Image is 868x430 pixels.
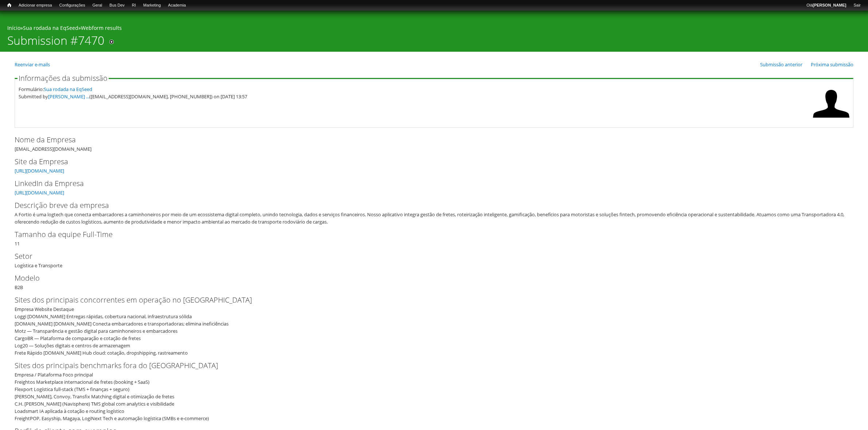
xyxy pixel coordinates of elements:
a: Início [4,2,15,9]
img: Foto de Thiago Moreira dos Santos [813,86,849,122]
a: Submissão anterior [760,61,802,68]
div: Empresa / Plataforma Foco principal Freightos Marketplace internacional de fretes (booking + SaaS... [15,371,849,422]
a: Marketing [140,2,164,9]
span: Início [7,3,11,8]
label: Sites dos principais benchmarks fora do [GEOGRAPHIC_DATA] [15,360,841,371]
label: Tamanho da equipe Full-Time [15,229,841,240]
div: » » [7,24,861,33]
a: [URL][DOMAIN_NAME] [15,189,64,196]
div: 11 [15,229,853,247]
label: Modelo [15,273,841,284]
a: Academia [164,2,190,9]
a: Bus Dev [106,2,128,9]
div: [EMAIL_ADDRESS][DOMAIN_NAME] [15,134,853,153]
a: Adicionar empresa [15,2,56,9]
div: A Fortio é uma logtech que conecta embarcadores a caminhoneiros por meio de um ecossistema digita... [15,211,849,225]
a: Sua rodada na EqSeed [44,86,92,92]
div: Logística e Transporte [15,251,853,269]
label: Site da Empresa [15,156,841,167]
a: Sair [850,2,864,9]
a: Olá[PERSON_NAME] [803,2,850,9]
label: LinkedIn da Empresa [15,178,841,189]
strong: [PERSON_NAME] [813,3,846,7]
div: B2B [15,273,853,291]
div: Empresa Website Destaque Loggi [DOMAIN_NAME] Entregas rápidas, cobertura nacional, infraestrutura... [15,305,849,356]
label: Descrição breve da empresa [15,200,841,211]
div: Submitted by ([EMAIL_ADDRESS][DOMAIN_NAME], [PHONE_NUMBER]) on [DATE] 13:57 [19,93,809,100]
a: Geral [89,2,106,9]
a: Reenviar e-mails [15,61,50,68]
a: RI [128,2,140,9]
label: Sites dos principais concorrentes em operação no [GEOGRAPHIC_DATA] [15,295,841,305]
legend: Informações da submissão [17,75,109,82]
a: [URL][DOMAIN_NAME] [15,167,64,174]
label: Nome da Empresa [15,134,841,145]
a: Ver perfil do usuário. [813,117,849,123]
h1: Submission #7470 [7,33,104,52]
div: Formulário: [19,86,809,93]
a: Configurações [56,2,89,9]
a: [PERSON_NAME] ... [48,93,89,100]
a: Webform results [81,24,122,31]
label: Setor [15,251,841,262]
a: Próxima submissão [811,61,853,68]
a: Início [7,24,20,31]
a: Sua rodada na EqSeed [23,24,78,31]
